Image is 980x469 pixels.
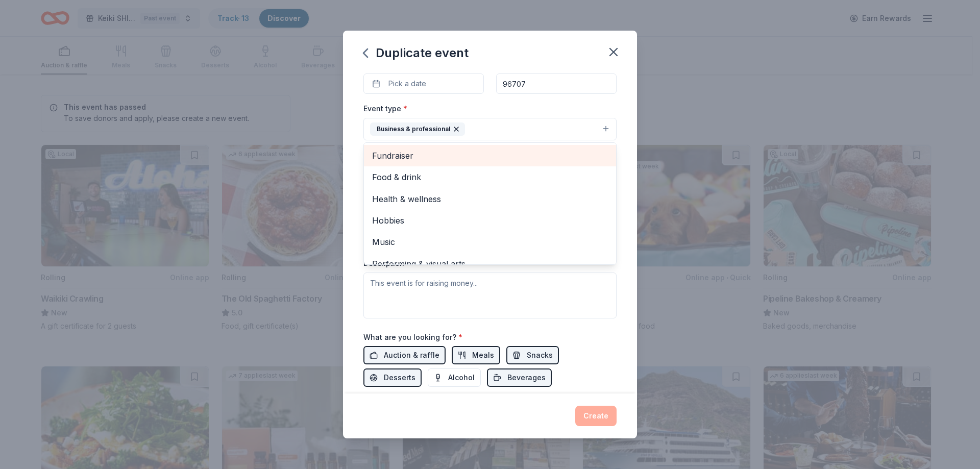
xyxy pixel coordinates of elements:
[363,118,617,140] button: Business & professional
[372,192,608,206] span: Health & wellness
[363,142,617,265] div: Business & professional
[372,214,608,227] span: Hobbies
[372,257,608,270] span: Performing & visual arts
[372,170,608,184] span: Food & drink
[370,122,465,136] div: Business & professional
[372,149,608,162] span: Fundraiser
[372,235,608,249] span: Music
